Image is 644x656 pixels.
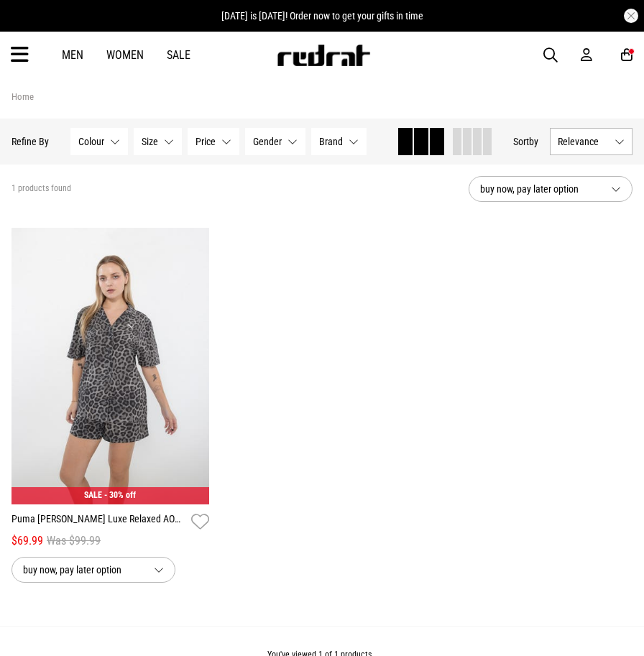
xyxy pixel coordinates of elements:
[106,48,144,62] a: Women
[104,490,136,500] span: - 30% off
[11,532,43,550] span: $69.99
[70,128,128,155] button: Colour
[167,48,190,62] a: Sale
[311,128,367,155] button: Brand
[469,176,632,202] button: buy now, pay later option
[78,136,104,147] span: Colour
[47,532,101,550] span: Was $99.99
[11,228,209,504] img: Puma Leo Luxe Relaxed Aop Woven Shirt - Womens in Black
[550,128,632,155] button: Relevance
[11,91,34,102] a: Home
[11,557,175,583] button: buy now, pay later option
[319,136,343,147] span: Brand
[11,512,185,532] a: Puma [PERSON_NAME] Luxe Relaxed AOP Woven Shirt - Womens
[195,136,216,147] span: Price
[558,136,609,147] span: Relevance
[529,136,538,147] span: by
[221,10,423,22] span: [DATE] is [DATE]! Order now to get your gifts in time
[84,490,102,500] span: SALE
[62,48,83,62] a: Men
[276,45,371,66] img: Redrat logo
[134,128,182,155] button: Size
[142,136,158,147] span: Size
[11,136,49,147] p: Refine By
[253,136,282,147] span: Gender
[188,128,239,155] button: Price
[245,128,305,155] button: Gender
[513,133,538,150] button: Sortby
[11,183,71,195] span: 1 products found
[23,561,142,578] span: buy now, pay later option
[480,180,599,198] span: buy now, pay later option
